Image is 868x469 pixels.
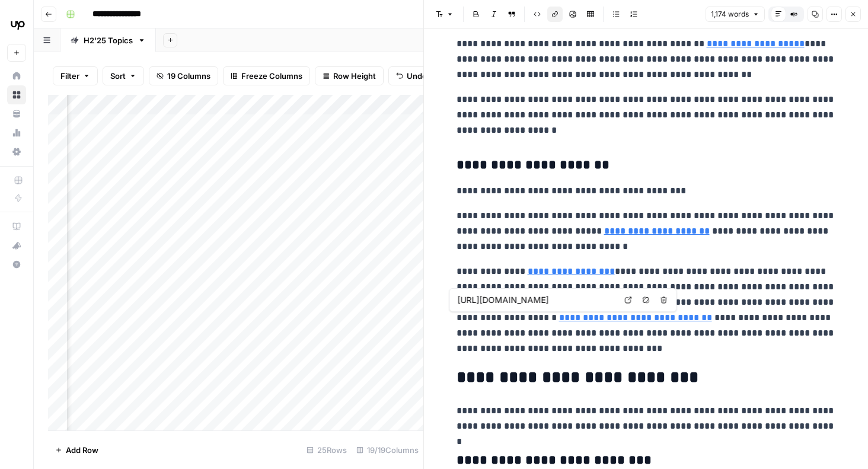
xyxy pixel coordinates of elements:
a: Home [7,66,26,85]
div: H2'25 Topics [84,34,133,46]
span: 1,174 words [711,9,749,20]
button: Add Row [48,441,106,460]
button: Sort [103,66,144,85]
button: Workspace: Upwork [7,9,26,39]
div: 25 Rows [302,441,352,460]
div: 19/19 Columns [352,441,423,460]
a: Settings [7,142,26,161]
a: H2'25 Topics [60,28,156,52]
button: 19 Columns [149,66,218,85]
a: AirOps Academy [7,217,26,236]
button: Freeze Columns [223,66,310,85]
a: Your Data [7,104,26,123]
span: Freeze Columns [241,70,302,82]
span: Filter [60,70,79,82]
button: Help + Support [7,255,26,274]
button: 1,174 words [706,7,765,22]
button: Row Height [315,66,384,85]
button: Undo [388,66,435,85]
span: 19 Columns [167,70,210,82]
span: Sort [110,70,126,82]
img: Upwork Logo [7,14,28,35]
button: Filter [53,66,98,85]
span: Add Row [66,444,98,456]
span: Row Height [333,70,376,82]
a: Usage [7,123,26,142]
span: Undo [407,70,427,82]
div: What's new? [8,237,25,254]
button: What's new? [7,236,26,255]
a: Browse [7,85,26,104]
